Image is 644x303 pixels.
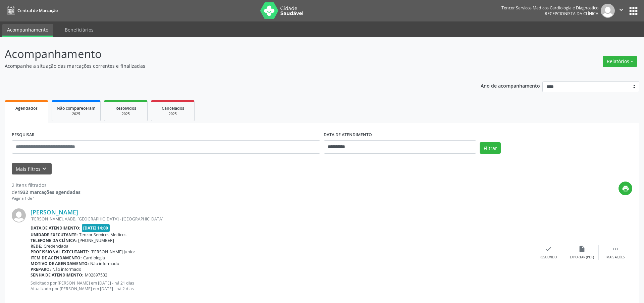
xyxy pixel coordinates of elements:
span: Recepcionista da clínica [545,11,598,16]
i:  [618,6,625,13]
div: Mais ações [606,255,625,260]
span: Tencor Servicos Medicos [79,232,126,238]
span: [PERSON_NAME] Junior [91,249,135,255]
span: Não informado [90,261,119,266]
p: Acompanhe a situação das marcações correntes e finalizadas [5,62,449,69]
a: [PERSON_NAME] [31,208,78,216]
b: Telefone da clínica: [31,238,77,243]
span: Credenciada [44,243,68,249]
a: Central de Marcação [5,5,58,16]
button: Mais filtroskeyboard_arrow_down [12,163,52,175]
i: insert_drive_file [578,245,586,253]
span: [PHONE_NUMBER] [78,238,114,243]
b: Profissional executante: [31,249,89,255]
b: Rede: [31,243,42,249]
label: PESQUISAR [12,130,35,140]
p: Acompanhamento [5,46,449,62]
b: Motivo de agendamento: [31,261,89,266]
div: [PERSON_NAME], AABB, [GEOGRAPHIC_DATA] - [GEOGRAPHIC_DATA] [31,216,532,222]
span: Agendados [15,105,38,111]
span: Não informado [52,266,81,272]
div: Tencor Servicos Medicos Cardiologia e Diagnostico [501,5,598,11]
span: Central de Marcação [17,8,58,13]
div: Resolvido [540,255,557,260]
button: Relatórios [603,56,637,67]
span: Não compareceram [57,105,96,111]
p: Ano de acompanhamento [481,81,540,90]
div: de [12,189,80,196]
b: Senha de atendimento: [31,272,84,278]
b: Item de agendamento: [31,255,82,261]
button:  [615,4,628,18]
b: Preparo: [31,266,51,272]
span: Cardiologia [83,255,105,261]
label: DATA DE ATENDIMENTO [324,130,372,140]
strong: 1932 marcações agendadas [17,189,80,195]
button: print [619,182,632,195]
i: check [545,245,552,253]
div: 2025 [57,111,96,116]
div: Página 1 de 1 [12,196,80,201]
img: img [601,4,615,18]
span: [DATE] 14:00 [82,224,110,232]
p: Solicitado por [PERSON_NAME] em [DATE] - há 21 dias Atualizado por [PERSON_NAME] em [DATE] - há 2... [31,280,532,292]
div: 2025 [156,111,190,116]
div: 2 itens filtrados [12,182,80,189]
img: img [12,208,26,222]
button: Filtrar [480,142,501,154]
i: keyboard_arrow_down [41,165,48,172]
button: apps [628,5,639,17]
div: 2025 [109,111,143,116]
i:  [612,245,619,253]
a: Beneficiários [60,24,98,36]
a: Acompanhamento [2,24,53,37]
i: print [622,185,629,192]
b: Data de atendimento: [31,225,80,231]
b: Unidade executante: [31,232,78,238]
span: Resolvidos [115,105,136,111]
div: Exportar (PDF) [570,255,594,260]
span: Cancelados [162,105,184,111]
span: M02897532 [85,272,107,278]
